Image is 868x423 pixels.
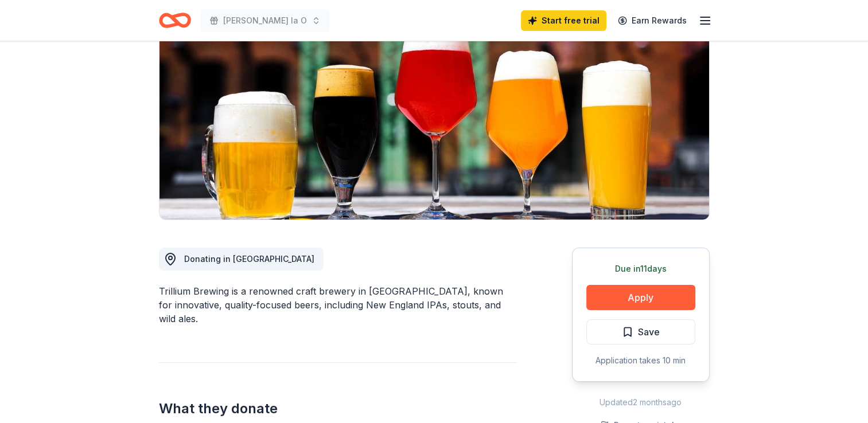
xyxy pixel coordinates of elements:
[521,10,606,31] a: Start free trial
[223,14,307,28] span: [PERSON_NAME] la O
[586,319,695,344] button: Save
[586,285,695,310] button: Apply
[159,284,517,326] div: Trillium Brewing is a renowned craft brewery in [GEOGRAPHIC_DATA], known for innovative, quality-...
[184,254,314,264] span: Donating in [GEOGRAPHIC_DATA]
[200,9,330,32] button: [PERSON_NAME] la O
[586,262,695,276] div: Due in 11 days
[611,10,694,31] a: Earn Rewards
[159,7,191,34] a: Home
[159,1,709,220] img: Image for Trillium Brewing
[159,399,517,418] h2: What they donate
[586,354,695,367] div: Application takes 10 min
[638,324,660,339] span: Save
[572,395,710,409] div: Updated 2 months ago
